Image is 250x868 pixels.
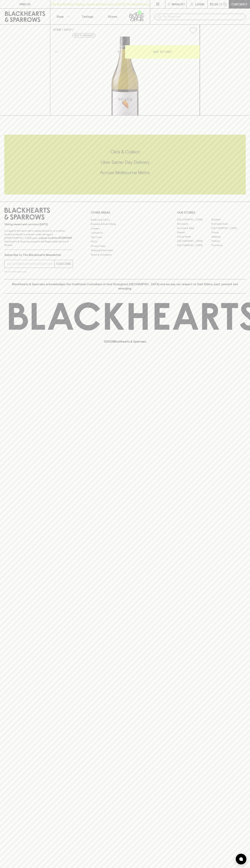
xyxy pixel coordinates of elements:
a: Elwood [177,230,211,235]
button: Shop [50,9,75,24]
a: [GEOGRAPHIC_DATA] [177,218,211,222]
p: Checkout [231,2,247,6]
input: e.g. jane@blackheartsandsparrows.com.au [7,261,55,267]
button: ADD TO CART [125,45,200,59]
a: [GEOGRAPHIC_DATA] [177,239,211,243]
a: Fitzroy North [177,235,211,239]
h5: Across Melbourne Metro [4,170,246,176]
p: ADD TO CART [153,50,172,54]
button: Add to wishlist [72,33,96,38]
a: Shipping Information [91,248,159,253]
a: Prahran [211,239,246,243]
p: Blackhearts & Sparrows acknowledges the traditional Custodians of land throughout [GEOGRAPHIC_DAT... [7,282,243,291]
a: FAQ's [91,240,159,244]
a: Business & Bulk Gifting [91,222,159,226]
a: Thornbury [211,243,246,248]
img: 34058.png [50,37,200,115]
a: Brunswick East [211,222,246,226]
a: Careers [91,226,159,231]
h5: Uber Same-Day Delivery [4,159,246,165]
a: Privacy Policy [91,244,159,248]
p: Sibling owned and run since [DATE] [4,223,73,226]
img: bubble-icon [239,857,243,861]
input: Try "Pinot noir" [163,14,243,20]
a: [GEOGRAPHIC_DATA] [211,226,246,230]
a: [GEOGRAPHIC_DATA] [177,243,211,248]
a: SHOP [64,28,72,31]
p: $0.00 [210,2,218,6]
p: OTHER AREAS [91,210,159,215]
button: SUBSCRIBE [55,260,73,268]
p: Stores [108,14,117,19]
a: HOME [53,28,61,31]
a: Stores [100,9,125,24]
a: Contact Us [91,231,159,235]
a: Geelong [211,235,246,239]
strong: Liquor License #32064953 [39,236,72,239]
p: OUR STORES [177,210,246,215]
p: Wishlist [172,2,185,6]
p: Login [195,2,204,6]
a: Bottle Drop FAQ's [91,218,159,222]
p: It is against the law to sell or supply alcohol to, or to obtain alcohol on behalf of a person un... [4,229,73,247]
a: Braddon [211,218,246,222]
a: Gift Cards [91,235,159,239]
a: Brunswick West [177,226,211,230]
p: SUBSCRIBE [56,262,71,266]
p: 0 [224,3,226,5]
h5: Click & Collect [4,149,246,155]
p: We will never spam you [4,270,73,273]
a: Terms & Conditions [91,253,159,257]
p: Subscribe to The Blackhearts Newsletter [4,253,73,257]
a: Brunswick [177,222,211,226]
a: Fitzroy [211,230,246,235]
div: Call to action block [4,135,246,194]
p: Tastings [82,14,93,19]
p: FIND US [19,2,31,6]
a: Tastings [75,9,100,24]
p: Shop [56,14,64,19]
button: Add to wishlist [188,26,198,35]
